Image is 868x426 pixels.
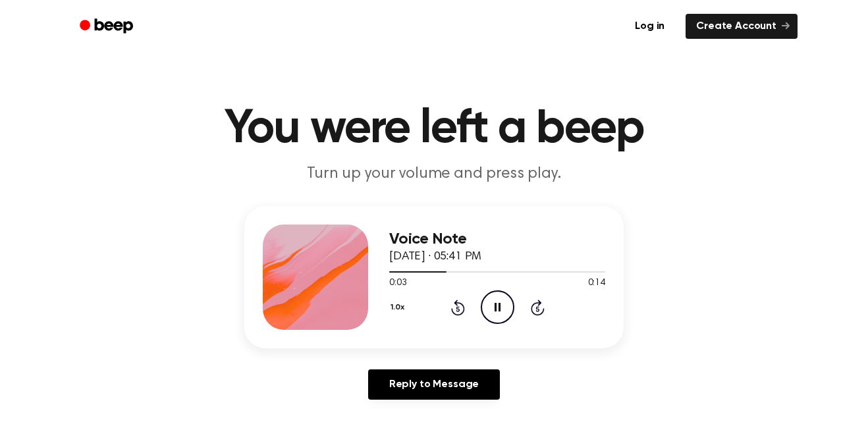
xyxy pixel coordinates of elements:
button: 1.0x [389,296,409,319]
span: 0:03 [389,277,406,290]
h3: Voice Note [389,230,605,248]
span: [DATE] · 05:41 PM [389,251,481,263]
a: Create Account [686,14,798,39]
h1: You were left a beep [97,105,771,153]
a: Beep [70,14,145,40]
span: 0:14 [588,277,605,290]
a: Log in [622,11,678,41]
p: Turn up your volume and press play. [181,163,687,185]
a: Reply to Message [368,369,500,400]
